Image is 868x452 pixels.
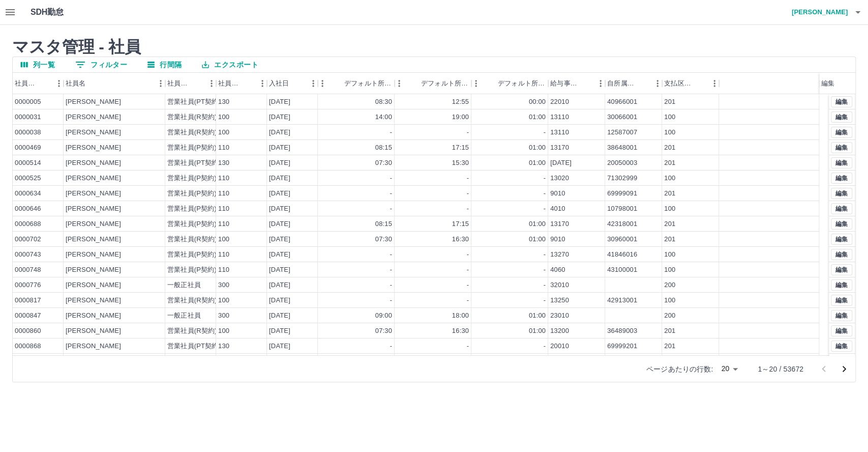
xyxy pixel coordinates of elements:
[269,250,290,260] div: [DATE]
[15,250,41,260] div: 0000743
[218,204,229,214] div: 110
[607,265,637,275] div: 43100001
[607,296,637,305] div: 42913001
[693,76,707,91] button: ソート
[15,204,41,214] div: 0000646
[550,204,565,214] div: 4010
[607,97,637,107] div: 40966001
[550,265,565,275] div: 4060
[167,235,217,244] div: 営業社員(R契約)
[831,203,852,214] button: 編集
[12,37,856,56] h2: マスタ管理 - 社員
[15,280,41,290] div: 0000776
[344,73,393,94] div: デフォルト所定開始時刻
[664,342,675,351] div: 201
[544,204,546,214] div: -
[544,265,546,275] div: -
[218,235,229,244] div: 100
[267,73,318,94] div: 入社日
[269,342,290,351] div: [DATE]
[167,73,190,94] div: 社員区分
[550,326,569,336] div: 13200
[269,158,290,168] div: [DATE]
[66,235,121,244] div: [PERSON_NAME]
[375,158,392,168] div: 07:30
[67,57,135,72] button: フィルター表示
[64,73,165,94] div: 社員名
[544,342,546,351] div: -
[831,279,852,291] button: 編集
[66,189,121,199] div: [PERSON_NAME]
[218,97,229,107] div: 130
[407,76,421,91] button: ソート
[66,97,121,107] div: [PERSON_NAME]
[66,128,121,137] div: [PERSON_NAME]
[167,250,217,260] div: 営業社員(P契約)
[579,76,593,91] button: ソート
[831,173,852,184] button: 編集
[550,174,569,183] div: 13020
[167,326,217,336] div: 営業社員(R契約)
[467,296,469,305] div: -
[452,235,469,244] div: 16:30
[375,311,392,321] div: 09:00
[664,311,675,321] div: 200
[452,97,469,107] div: 12:55
[664,265,675,275] div: 100
[66,296,121,305] div: [PERSON_NAME]
[607,143,637,153] div: 38648001
[550,158,572,168] div: [DATE]
[664,235,675,244] div: 201
[167,280,201,290] div: 一般正社員
[550,280,569,290] div: 32010
[15,128,41,137] div: 0000038
[550,235,565,244] div: 9010
[467,265,469,275] div: -
[550,128,569,137] div: 13110
[452,219,469,229] div: 17:15
[467,204,469,214] div: -
[13,57,63,72] button: 列選択
[139,57,190,72] button: 行間隔
[218,189,229,199] div: 110
[15,311,41,321] div: 0000847
[15,265,41,275] div: 0000748
[498,73,546,94] div: デフォルト所定休憩時間
[831,295,852,306] button: 編集
[269,326,290,336] div: [DATE]
[167,143,217,153] div: 営業社員(P契約)
[269,311,290,321] div: [DATE]
[13,73,64,94] div: 社員番号
[831,127,852,138] button: 編集
[529,311,546,321] div: 01:00
[269,296,290,305] div: [DATE]
[269,174,290,183] div: [DATE]
[550,311,569,321] div: 23010
[831,218,852,230] button: 編集
[831,264,852,275] button: 編集
[544,250,546,260] div: -
[831,188,852,199] button: 編集
[66,143,121,153] div: [PERSON_NAME]
[664,174,675,183] div: 100
[650,76,665,91] button: メニュー
[167,296,217,305] div: 営業社員(R契約)
[467,250,469,260] div: -
[289,76,303,91] button: ソート
[390,342,392,351] div: -
[471,73,548,94] div: デフォルト所定休憩時間
[15,73,37,94] div: 社員番号
[395,73,471,94] div: デフォルト所定終業時刻
[269,73,289,94] div: 入社日
[529,97,546,107] div: 00:00
[66,265,121,275] div: [PERSON_NAME]
[66,158,121,168] div: [PERSON_NAME]
[167,265,217,275] div: 営業社員(P契約)
[550,342,569,351] div: 20010
[452,112,469,122] div: 19:00
[529,143,546,153] div: 01:00
[646,364,713,374] p: ページあたりの行数:
[167,204,217,214] div: 営業社員(P契約)
[550,296,569,305] div: 13250
[605,73,662,94] div: 自所属契約コード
